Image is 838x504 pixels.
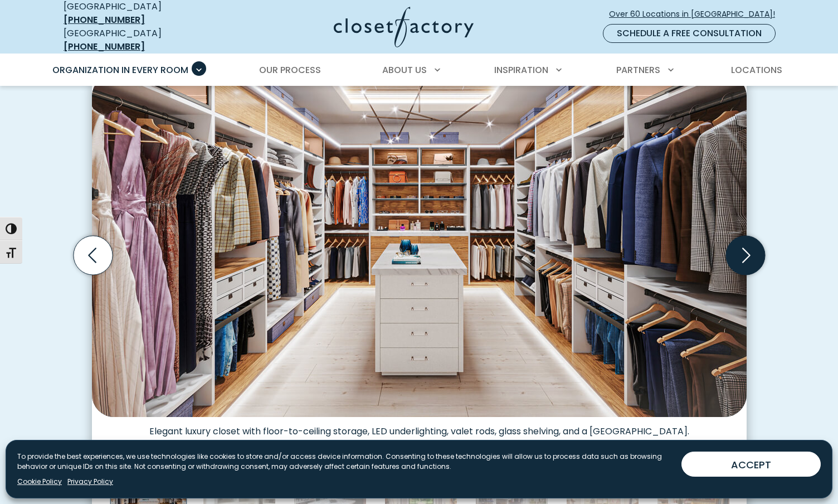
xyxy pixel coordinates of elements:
[17,452,673,472] p: To provide the best experiences, we use technologies like cookies to store and/or access device i...
[259,64,321,76] span: Our Process
[616,64,660,76] span: Partners
[92,417,747,437] figcaption: Elegant luxury closet with floor-to-ceiling storage, LED underlighting, valet rods, glass shelvin...
[64,13,145,26] a: [PHONE_NUMBER]
[69,231,117,279] button: Previous slide
[52,64,188,76] span: Organization in Every Room
[64,40,145,53] a: [PHONE_NUMBER]
[17,477,62,487] a: Cookie Policy
[92,74,747,417] img: Elegant luxury closet with floor-to-ceiling storage, LED underlighting, valet rods, glass shelvin...
[64,27,225,54] div: [GEOGRAPHIC_DATA]
[609,8,784,20] span: Over 60 Locations in [GEOGRAPHIC_DATA]!
[382,64,427,76] span: About Us
[494,64,548,76] span: Inspiration
[681,452,821,477] button: ACCEPT
[67,477,113,487] a: Privacy Policy
[603,24,776,43] a: Schedule a Free Consultation
[608,4,785,24] a: Over 60 Locations in [GEOGRAPHIC_DATA]!
[45,55,793,86] nav: Primary Menu
[334,7,474,47] img: Closet Factory Logo
[722,231,769,279] button: Next slide
[731,64,782,76] span: Locations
